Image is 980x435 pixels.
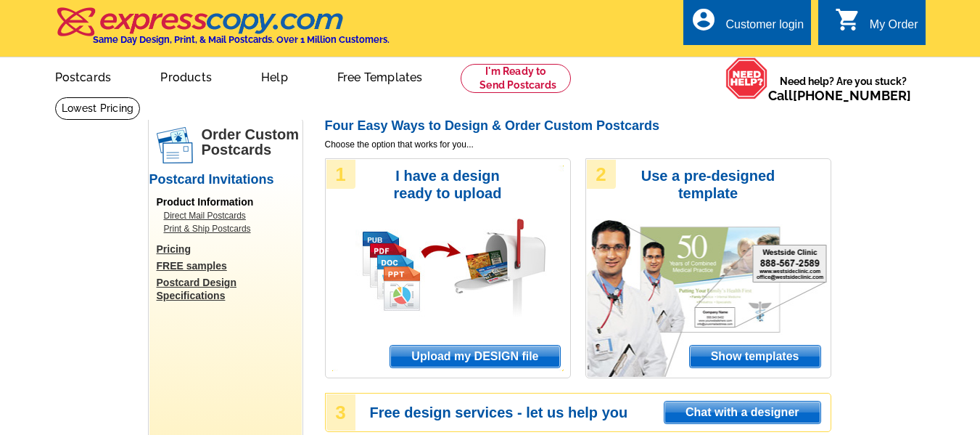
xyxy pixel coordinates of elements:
a: Free Templates [314,59,446,93]
i: account_circle [691,7,717,33]
span: Show templates [690,346,820,367]
h1: Order Custom Postcards [202,127,302,158]
a: Upload my DESIGN file [390,345,560,368]
a: [PHONE_NUMBER] [793,88,911,103]
a: Chat with a designer [664,401,820,424]
img: postcards.png [157,127,193,163]
span: Need help? Are you stuck? [768,74,918,103]
a: Pricing [157,243,302,256]
div: Customer login [725,18,804,38]
a: Show templates [689,345,821,368]
div: 3 [326,394,355,431]
a: Same Day Design, Print, & Mail Postcards. Over 1 Million Customers. [55,17,390,45]
a: Products [137,59,235,93]
h3: I have a design ready to upload [374,167,522,202]
div: 2 [587,160,616,189]
a: Postcard Design Specifications [157,276,302,302]
a: FREE samples [157,259,302,272]
h3: Use a pre-designed template [634,167,783,202]
span: Chat with a designer [664,402,820,423]
div: My Order [870,18,918,38]
span: Choose the option that works for you... [325,138,831,151]
a: Help [238,59,311,93]
img: help [725,57,768,99]
h2: Postcard Invitations [149,172,302,188]
span: Product Information [157,196,254,208]
a: Direct Mail Postcards [164,209,295,222]
h3: Free design services - let us help you [370,406,830,419]
a: Postcards [32,59,135,93]
a: shopping_cart My Order [835,16,918,34]
h2: Four Easy Ways to Design & Order Custom Postcards [325,118,831,134]
i: shopping_cart [835,7,861,33]
div: 1 [326,160,355,189]
span: Upload my DESIGN file [390,346,559,367]
span: Call [768,88,911,103]
a: account_circle Customer login [691,16,804,34]
h4: Same Day Design, Print, & Mail Postcards. Over 1 Million Customers. [93,34,390,45]
a: Print & Ship Postcards [164,222,295,235]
